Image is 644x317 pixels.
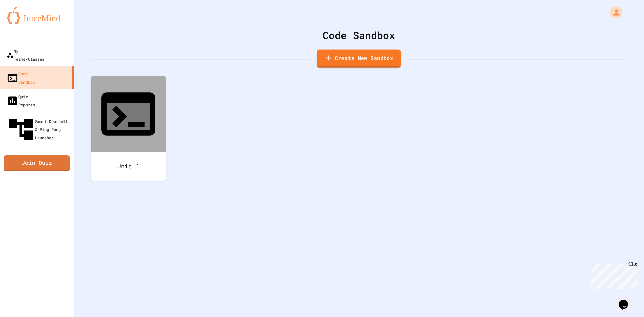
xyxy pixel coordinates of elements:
[7,70,35,86] div: Code Sandbox
[7,47,44,63] div: My Teams/Classes
[317,50,401,68] a: Create New Sandbox
[7,7,67,24] img: logo-orange.svg
[91,152,166,181] div: Unit 1
[3,3,46,43] div: Chat with us now!Close
[588,261,637,289] iframe: chat widget
[603,5,624,20] div: My Account
[4,155,70,171] a: Join Quiz
[7,115,71,144] div: Smart Doorbell & Ping Pong Launcher
[91,76,166,181] a: Unit 1
[7,93,35,109] div: Quiz Reports
[616,290,637,310] iframe: chat widget
[91,28,627,43] div: Code Sandbox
